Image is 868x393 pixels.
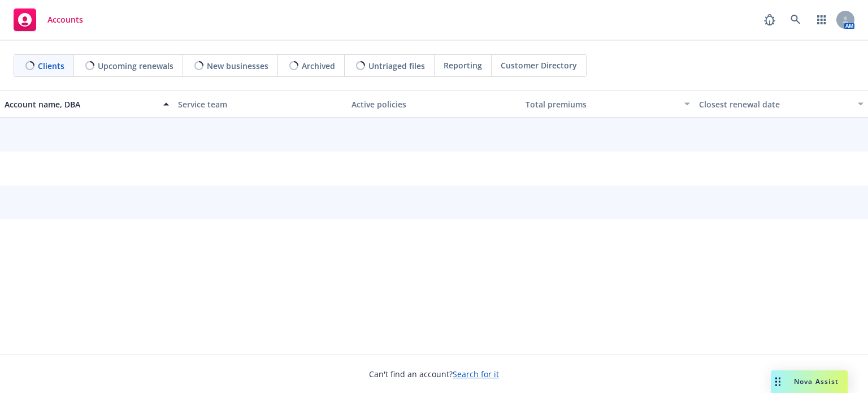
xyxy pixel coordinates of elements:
a: Search [784,8,807,31]
span: New businesses [207,60,268,72]
span: Untriaged files [368,60,425,72]
button: Closest renewal date [695,90,868,118]
span: Clients [38,60,64,72]
button: Nova Assist [771,370,848,393]
div: Active policies [351,98,516,110]
span: Nova Assist [794,377,839,386]
button: Total premiums [521,90,695,118]
span: Accounts [47,15,83,24]
span: Reporting [444,59,482,71]
span: Can't find an account? [369,368,499,380]
span: Customer Directory [501,59,577,71]
div: Drag to move [771,370,785,393]
div: Account name, DBA [5,98,157,110]
div: Service team [178,98,342,110]
button: Service team [173,90,347,118]
a: Report a Bug [758,8,781,31]
button: Active policies [347,90,520,118]
a: Switch app [810,8,833,31]
span: Upcoming renewals [98,60,173,72]
a: Search for it [453,369,499,379]
div: Closest renewal date [699,98,851,110]
span: Archived [302,60,335,72]
a: Accounts [9,4,88,36]
div: Total premiums [526,98,678,110]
